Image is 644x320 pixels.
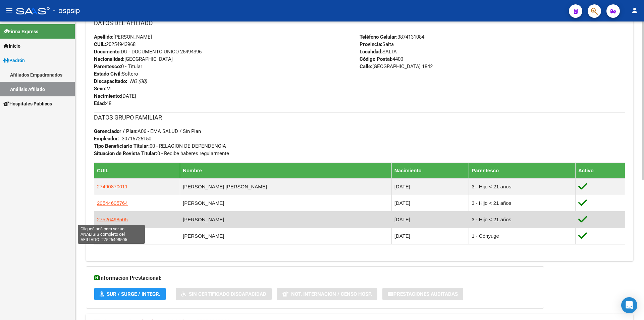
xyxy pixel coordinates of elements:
span: 27490870011 [97,184,128,189]
span: SALTA [360,49,397,55]
strong: Edad: [94,100,106,106]
span: 4400 [360,56,403,62]
td: 1 - Cónyuge [469,228,576,244]
strong: Empleador: [94,136,119,142]
span: Sin Certificado Discapacidad [189,291,266,297]
strong: Estado Civil: [94,71,122,77]
span: M [94,86,111,92]
td: [DATE] [391,211,469,228]
span: SUR / SURGE / INTEGR. [107,291,160,297]
span: - ospsip [53,3,80,18]
td: 3 - Hijo < 21 años [469,178,576,195]
strong: Sexo: [94,86,106,92]
th: CUIL [94,163,180,178]
strong: Discapacitado: [94,78,127,84]
th: Nacimiento [391,163,469,178]
span: [GEOGRAPHIC_DATA] 1842 [360,63,433,70]
mat-icon: person [631,6,639,14]
span: 20254943968 [94,41,136,47]
span: 20544605764 [97,200,128,206]
mat-icon: menu [5,6,13,14]
strong: CUIL: [94,41,106,47]
span: Prestaciones Auditadas [393,291,458,297]
div: Open Intercom Messenger [621,297,637,313]
td: [DATE] [391,228,469,244]
strong: Gerenciador / Plan: [94,128,138,134]
span: Salta [360,41,394,47]
span: Firma Express [3,28,38,35]
td: [PERSON_NAME] [180,211,392,228]
span: 00 - RELACION DE DEPENDENCIA [94,143,226,149]
strong: Nacionalidad: [94,56,124,62]
button: Not. Internacion / Censo Hosp. [277,288,377,300]
span: 3874131084 [360,34,424,40]
strong: Apellido: [94,34,113,40]
strong: Documento: [94,49,121,55]
button: Sin Certificado Discapacidad [176,288,272,300]
span: 0 - Titular [94,63,142,70]
span: 48 [94,100,111,106]
strong: Nacimiento: [94,93,121,99]
span: [PERSON_NAME] [94,34,152,40]
strong: Provincia: [360,41,382,47]
h3: DATOS GRUPO FAMILIAR [94,113,625,122]
td: [PERSON_NAME] [PERSON_NAME] [180,178,392,195]
span: 27526498505 [97,217,128,222]
td: [PERSON_NAME] [180,195,392,211]
td: [DATE] [391,195,469,211]
span: Inicio [3,42,20,50]
strong: Calle: [360,63,372,70]
span: 0 - Recibe haberes regularmente [94,150,229,156]
strong: Código Postal: [360,56,392,62]
span: A06 - EMA SALUD / Sin Plan [94,128,201,134]
td: [DATE] [391,178,469,195]
span: Soltero [94,71,138,77]
span: Not. Internacion / Censo Hosp. [291,291,372,297]
th: Nombre [180,163,392,178]
td: 3 - Hijo < 21 años [469,195,576,211]
span: [GEOGRAPHIC_DATA] [94,56,173,62]
strong: Teléfono Celular: [360,34,397,40]
strong: Localidad: [360,49,382,55]
h3: Información Prestacional: [94,273,536,283]
strong: Parentesco: [94,63,121,70]
span: Hospitales Públicos [3,100,52,107]
span: DU - DOCUMENTO UNICO 25494396 [94,49,202,55]
span: Padrón [3,57,25,64]
i: NO (00) [130,78,147,84]
td: 3 - Hijo < 21 años [469,211,576,228]
button: SUR / SURGE / INTEGR. [94,288,166,300]
button: Prestaciones Auditadas [382,288,463,300]
h3: DATOS DEL AFILIADO [94,18,625,28]
div: 30716725150 [122,135,151,142]
th: Parentesco [469,163,576,178]
span: [DATE] [94,93,136,99]
td: [PERSON_NAME] [180,228,392,244]
strong: Tipo Beneficiario Titular: [94,143,150,149]
span: 27304355188 [97,233,128,239]
th: Activo [576,163,625,178]
strong: Situacion de Revista Titular: [94,150,157,156]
